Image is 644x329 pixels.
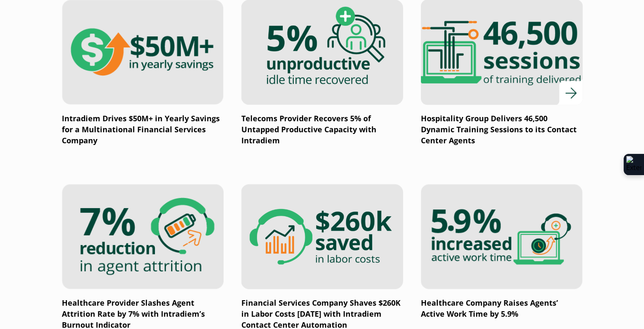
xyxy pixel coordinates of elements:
p: Healthcare Company Raises Agents’ Active Work Time by 5.9% [421,298,583,320]
a: Healthcare Company Raises Agents’ Active Work Time by 5.9% [421,184,583,320]
p: Hospitality Group Delivers 46,500 Dynamic Training Sessions to its Contact Center Agents [421,113,583,146]
p: Intradiem Drives $50M+ in Yearly Savings for a Multinational Financial Services Company [62,113,224,146]
p: Telecoms Provider Recovers 5% of Untapped Productive Capacity with Intradiem [241,113,403,146]
img: Extension Icon [626,156,641,173]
